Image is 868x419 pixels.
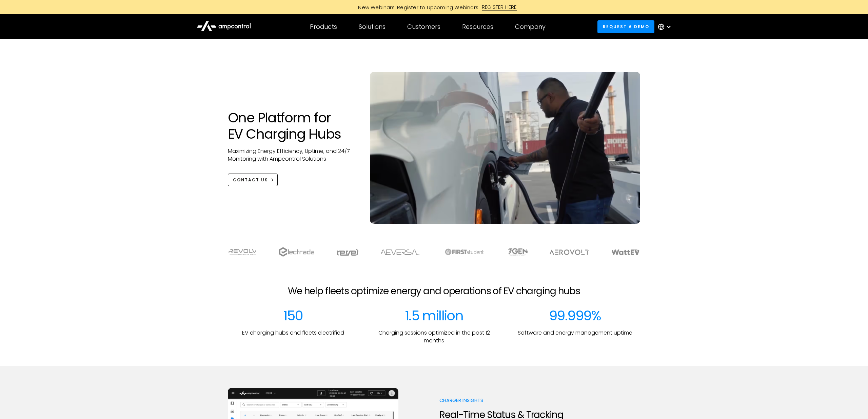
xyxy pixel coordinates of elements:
div: Resources [462,23,493,31]
div: 99.999% [549,307,601,324]
p: Charging sessions optimized in the past 12 months [369,329,499,344]
h1: One Platform for EV Charging Hubs [228,109,356,142]
div: Company [515,23,546,31]
p: Software and energy management uptime [518,329,632,337]
img: Aerovolt Logo [549,250,590,255]
p: Maximizing Energy Efficiency, Uptime, and 24/7 Monitoring with Ampcontrol Solutions [228,147,356,163]
div: REGISTER HERE [482,3,517,11]
div: 150 [283,307,303,324]
div: Products [310,23,337,31]
div: CONTACT US [233,177,268,183]
p: EV charging hubs and fleets electrified [242,329,344,337]
img: electrada logo [279,247,314,257]
a: New Webinars: Register to Upcoming WebinarsREGISTER HERE [281,3,587,11]
img: WattEV logo [611,250,640,255]
a: Request a demo [597,20,654,33]
div: Solutions [359,23,386,31]
h2: We help fleets optimize energy and operations of EV charging hubs [288,285,580,297]
div: Customers [407,23,440,31]
a: CONTACT US [228,174,278,186]
div: 1.5 million [405,307,463,324]
p: Charger Insights [439,397,570,404]
div: New Webinars: Register to Upcoming Webinars [351,4,482,11]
